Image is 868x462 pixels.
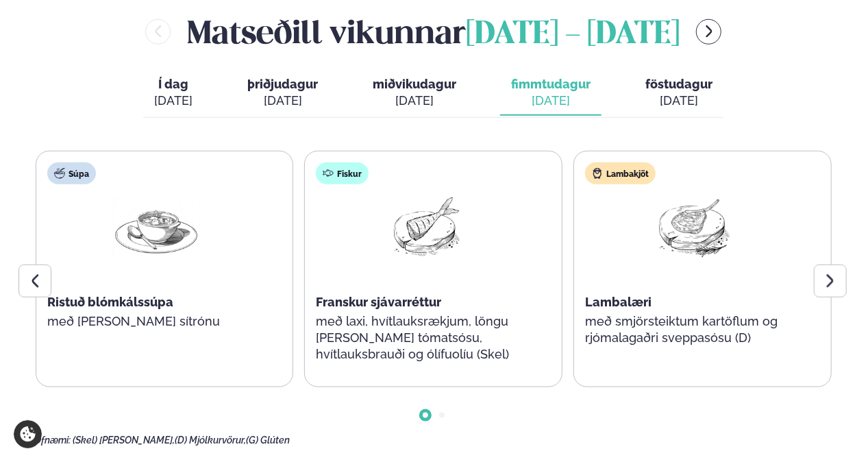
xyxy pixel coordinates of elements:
span: (G) Glúten [246,435,290,446]
button: menu-btn-left [145,19,171,45]
a: Cookie settings [14,420,42,448]
div: [DATE] [511,93,591,109]
span: Franskur sjávarréttur [316,295,441,309]
span: [DATE] - [DATE] [466,20,680,50]
span: Go to slide 2 [439,413,445,418]
div: [DATE] [373,93,456,109]
div: Lambakjöt [585,162,656,184]
button: föstudagur [DATE] [634,71,723,116]
span: (D) Mjólkurvörur, [175,435,246,446]
div: Fiskur [316,162,369,184]
button: menu-btn-right [696,19,721,45]
span: fimmtudagur [511,77,591,91]
span: þriðjudagur [247,77,318,91]
img: Lamb.svg [592,168,603,179]
button: þriðjudagur [DATE] [236,71,329,116]
div: [DATE] [645,93,712,109]
div: [DATE] [154,93,193,109]
img: Fish.png [381,195,469,259]
button: Í dag [DATE] [143,71,203,116]
div: Súpa [47,162,96,184]
img: Soup.png [112,195,200,259]
button: fimmtudagur [DATE] [500,71,602,116]
p: með [PERSON_NAME] sítrónu [47,313,265,330]
p: með smjörsteiktum kartöflum og rjómalagaðri sveppasósu (D) [585,313,803,346]
div: [DATE] [247,93,318,109]
button: miðvikudagur [DATE] [362,71,467,116]
img: soup.svg [54,168,65,179]
span: (Skel) [PERSON_NAME], [73,435,175,446]
span: Go to slide 1 [423,413,428,418]
span: Ofnæmi: [34,435,71,446]
img: Lamb-Meat.png [650,195,738,259]
span: Í dag [154,76,193,93]
h2: Matseðill vikunnar [187,10,680,54]
img: fish.svg [323,168,334,179]
span: Lambalæri [585,295,652,309]
span: föstudagur [645,77,712,91]
span: miðvikudagur [373,77,456,91]
span: Ristuð blómkálssúpa [47,295,173,309]
p: með laxi, hvítlauksrækjum, löngu [PERSON_NAME] tómatsósu, hvítlauksbrauði og ólífuolíu (Skel) [316,313,534,363]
